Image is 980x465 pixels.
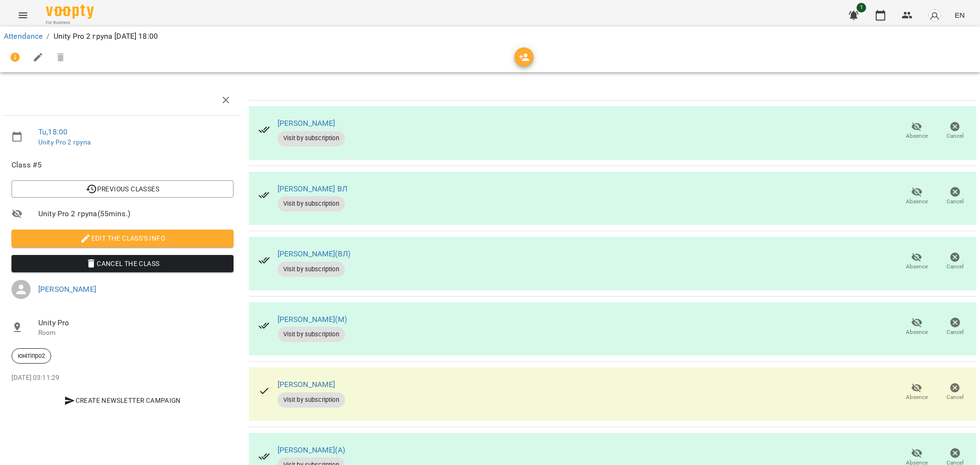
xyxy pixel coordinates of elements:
a: [PERSON_NAME] [38,285,96,294]
a: [PERSON_NAME](А) [278,445,345,454]
span: Unity Pro 2 група ( 55 mins. ) [38,208,234,220]
img: Voopty Logo [46,5,94,19]
span: Visit by subscription [278,199,345,208]
a: Tu , 18:00 [38,127,67,136]
button: Edit the class's Info [11,230,234,247]
span: Visit by subscription [278,396,345,404]
button: Menu [11,4,34,27]
button: Cancel [936,379,974,406]
a: Attendance [4,32,43,41]
span: Visit by subscription [278,265,345,274]
a: [PERSON_NAME] ВЛ [278,184,347,193]
span: Visit by subscription [278,134,345,143]
span: Cancel the class [19,258,226,269]
button: Absence [898,183,936,210]
span: Create Newsletter Campaign [15,395,230,406]
div: юнітіпро2 [11,348,51,364]
button: Absence [898,379,936,406]
button: Absence [898,248,936,275]
button: EN [951,6,969,24]
span: Absence [906,393,928,401]
a: [PERSON_NAME] [278,380,335,389]
span: юнітіпро2 [12,352,51,360]
span: Cancel [947,198,964,206]
span: Unity Pro [38,317,234,329]
button: Cancel [936,118,974,144]
span: Cancel [947,132,964,140]
nav: breadcrumb [4,31,976,42]
button: Cancel the class [11,255,234,272]
button: Cancel [936,248,974,275]
span: EN [955,10,965,20]
button: Cancel [936,183,974,210]
p: Room [38,328,234,338]
a: [PERSON_NAME] [278,119,335,128]
button: Previous Classes [11,180,234,198]
span: Edit the class's Info [19,232,226,244]
span: Absence [906,328,928,336]
span: Cancel [947,263,964,271]
span: Cancel [947,393,964,401]
span: Visit by subscription [278,330,345,339]
li: / [46,31,49,42]
span: Class #5 [11,159,234,171]
img: avatar_s.png [928,9,941,22]
button: Absence [898,314,936,341]
button: Absence [898,118,936,144]
span: Absence [906,132,928,140]
span: 1 [857,3,866,12]
span: Previous Classes [19,183,226,195]
p: Unity Pro 2 група [DATE] 18:00 [54,31,158,42]
p: [DATE] 03:11:29 [11,373,234,383]
a: [PERSON_NAME](М) [278,315,347,324]
span: Absence [906,198,928,206]
span: For Business [46,20,94,26]
a: Unity Pro 2 група [38,138,91,146]
span: Cancel [947,328,964,336]
span: Absence [906,263,928,271]
button: Cancel [936,314,974,341]
button: Create Newsletter Campaign [11,392,234,409]
a: [PERSON_NAME](ВЛ) [278,249,351,258]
